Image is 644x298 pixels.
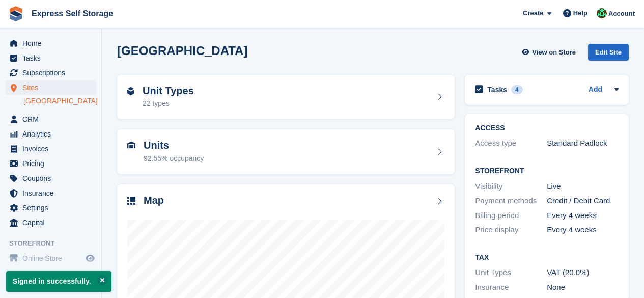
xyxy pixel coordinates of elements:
[22,156,83,171] span: Pricing
[22,66,83,80] span: Subscriptions
[127,142,135,149] img: unit-icn-7be61d7bf1b0ce9d3e12c5938cc71ed9869f7b940bace4675aadf7bd6d80202e.svg
[523,8,543,18] span: Create
[475,167,619,175] h2: Storefront
[588,44,629,65] a: Edit Site
[5,171,96,185] a: menu
[22,142,83,156] span: Invoices
[5,51,96,65] a: menu
[5,186,96,200] a: menu
[22,36,83,50] span: Home
[27,5,117,22] a: Express Self Storage
[475,124,619,132] h2: ACCESS
[547,224,619,236] div: Every 4 weeks
[5,215,96,230] a: menu
[5,142,96,156] a: menu
[475,267,547,279] div: Unit Types
[22,186,83,200] span: Insurance
[117,75,455,120] a: Unit Types 22 types
[117,44,247,58] h2: [GEOGRAPHIC_DATA]
[127,87,134,95] img: unit-type-icn-2b2737a686de81e16bb02015468b77c625bbabd49415b5ef34ead5e3b44a266d.svg
[144,153,204,164] div: 92.55% occupancy
[117,129,455,174] a: Units 92.55% occupancy
[5,36,96,50] a: menu
[22,51,83,65] span: Tasks
[5,251,96,265] a: menu
[511,85,523,94] div: 4
[547,210,619,222] div: Every 4 weeks
[475,210,547,222] div: Billing period
[143,85,194,97] h2: Unit Types
[22,201,83,215] span: Settings
[84,252,96,264] a: Preview store
[547,282,619,293] div: None
[589,84,602,96] a: Add
[573,8,587,18] span: Help
[475,138,547,149] div: Access type
[127,197,135,205] img: map-icn-33ee37083ee616e46c38cad1a60f524a97daa1e2b2c8c0bc3eb3415660979fc1.svg
[588,44,629,61] div: Edit Site
[9,238,101,249] span: Storefront
[22,251,83,265] span: Online Store
[5,66,96,80] a: menu
[6,271,111,292] p: Signed in successfully.
[475,254,619,262] h2: Tax
[22,112,83,126] span: CRM
[5,156,96,171] a: menu
[547,267,619,279] div: VAT (20.0%)
[22,80,83,95] span: Sites
[608,9,635,19] span: Account
[8,6,23,21] img: stora-icon-8386f47178a22dfd0bd8f6a31ec36ba5ce8667c1dd55bd0f319d3a0aa187defe.svg
[22,127,83,141] span: Analytics
[144,195,164,206] h2: Map
[532,47,576,58] span: View on Store
[475,181,547,193] div: Visibility
[475,282,547,293] div: Insurance
[475,195,547,207] div: Payment methods
[143,98,194,109] div: 22 types
[547,195,619,207] div: Credit / Debit Card
[520,44,580,61] a: View on Store
[487,85,507,94] h2: Tasks
[23,96,96,106] a: [GEOGRAPHIC_DATA]
[597,8,607,18] img: Shakiyra Davis
[5,127,96,141] a: menu
[5,201,96,215] a: menu
[5,80,96,95] a: menu
[144,140,204,151] h2: Units
[475,224,547,236] div: Price display
[22,171,83,185] span: Coupons
[547,181,619,193] div: Live
[547,138,619,149] div: Standard Padlock
[22,215,83,230] span: Capital
[5,112,96,126] a: menu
